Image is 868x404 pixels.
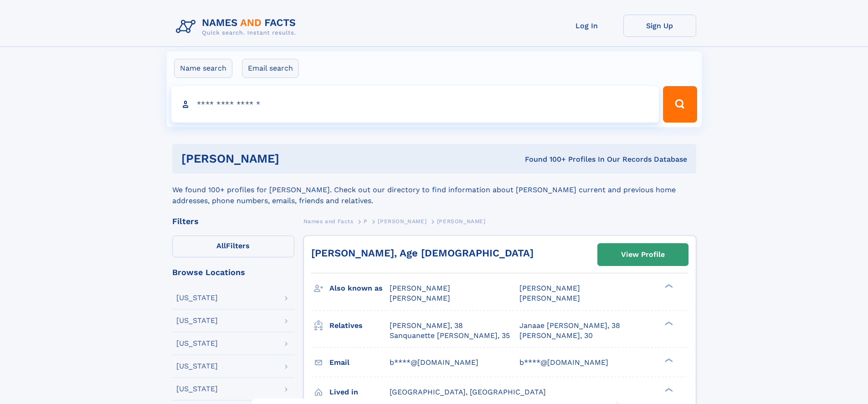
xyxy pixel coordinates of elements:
[378,218,426,225] span: [PERSON_NAME]
[172,217,294,225] div: Filters
[329,384,390,400] h3: Lived in
[378,215,426,227] a: [PERSON_NAME]
[176,385,218,393] div: [US_STATE]
[519,321,620,331] a: Janaae [PERSON_NAME], 38
[176,294,218,302] div: [US_STATE]
[519,294,580,302] span: [PERSON_NAME]
[242,59,299,78] label: Email search
[402,154,687,164] div: Found 100+ Profiles In Our Records Database
[174,59,232,78] label: Name search
[663,387,673,393] div: ❯
[364,215,368,227] a: P
[364,218,368,225] span: P
[663,283,673,289] div: ❯
[303,215,354,227] a: Names and Facts
[390,321,463,331] a: [PERSON_NAME], 38
[663,357,673,363] div: ❯
[216,241,226,250] span: All
[172,268,294,276] div: Browse Locations
[519,284,580,292] span: [PERSON_NAME]
[598,244,688,266] a: View Profile
[329,281,390,296] h3: Also known as
[623,15,696,37] a: Sign Up
[663,86,697,123] button: Search Button
[390,331,510,341] a: Sanquanette [PERSON_NAME], 35
[329,318,390,333] h3: Relatives
[172,235,294,257] label: Filters
[171,86,659,123] input: search input
[181,153,402,164] h1: [PERSON_NAME]
[172,174,696,206] div: We found 100+ profiles for [PERSON_NAME]. Check out our directory to find information about [PERS...
[437,218,486,225] span: [PERSON_NAME]
[176,317,218,324] div: [US_STATE]
[311,247,534,259] a: [PERSON_NAME], Age [DEMOGRAPHIC_DATA]
[390,294,450,302] span: [PERSON_NAME]
[329,355,390,370] h3: Email
[390,388,546,396] span: [GEOGRAPHIC_DATA], [GEOGRAPHIC_DATA]
[663,320,673,326] div: ❯
[550,15,623,37] a: Log In
[176,363,218,370] div: [US_STATE]
[621,244,665,265] div: View Profile
[390,284,450,292] span: [PERSON_NAME]
[172,15,303,39] img: Logo Names and Facts
[176,340,218,347] div: [US_STATE]
[519,331,593,341] a: [PERSON_NAME], 30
